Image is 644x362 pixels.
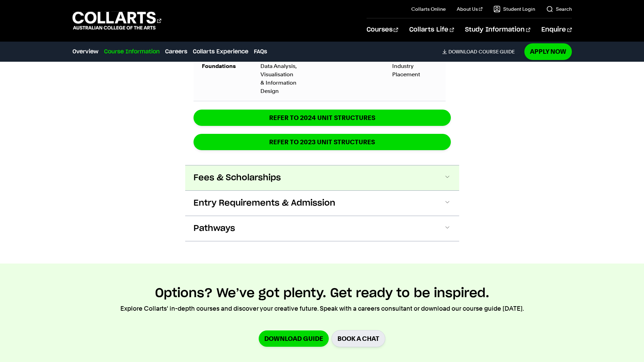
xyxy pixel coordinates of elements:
[409,18,454,41] a: Collarts Life
[367,18,398,41] a: Courses
[194,198,335,209] span: Entry Requirements & Admission
[392,54,437,79] div: CRFIPLS Industry Placement
[155,286,489,301] h2: Options? We’ve got plenty. Get ready to be inspired.
[411,6,446,12] a: Collarts Online
[259,330,329,347] a: Download Guide
[72,11,161,31] div: Go to homepage
[546,6,572,12] a: Search
[254,48,267,56] a: FAQs
[185,216,459,241] button: Pathways
[185,191,459,216] button: Entry Requirements & Admission
[185,165,459,190] button: Fees & Scholarships
[165,48,187,56] a: Careers
[448,49,477,55] span: Download
[194,110,451,126] a: REFER TO 2024 unit structures
[524,43,572,60] a: Apply Now
[194,134,451,150] a: REFER TO 2023 UNIT STRUCTURES
[541,18,572,41] a: Enquire
[194,223,235,234] span: Pathways
[194,172,281,183] span: Fees & Scholarships
[252,48,315,101] td: GDDDAVS Data Analysis, Visualisation & Information Design
[72,48,98,56] a: Overview
[442,49,520,55] a: DownloadCourse Guide
[493,6,535,12] a: Student Login
[457,6,482,12] a: About Us
[193,48,248,56] a: Collarts Experience
[315,48,384,101] td: Elective
[332,330,385,347] a: BOOK A CHAT
[465,18,530,41] a: Study Information
[120,304,524,313] p: Explore Collarts' in-depth courses and discover your creative future. Speak with a careers consul...
[104,48,160,56] a: Course Information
